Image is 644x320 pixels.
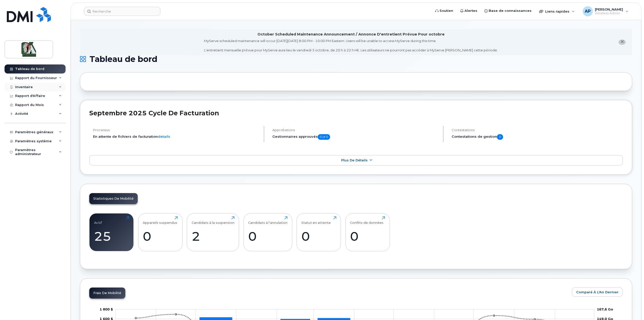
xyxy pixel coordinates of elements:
[143,229,178,244] div: 0
[93,134,259,139] li: En attente de fichiers de facturation
[572,288,623,297] button: Comparé à l'An Dernier
[94,216,102,225] div: Actif
[272,134,439,140] h5: Gestionnaires approuvés
[341,158,368,162] span: Plus de détails
[100,307,113,311] tspan: 1 800 $
[576,290,619,295] span: Comparé à l'An Dernier
[248,216,287,248] a: Candidats à l'annulation0
[192,229,235,244] div: 2
[143,216,177,225] div: Appareils suspendus
[497,134,503,140] span: 0
[350,216,385,248] a: Conflits de données0
[192,216,235,248] a: Candidats à la suspension2
[350,229,385,244] div: 0
[597,307,613,311] tspan: 167,6 Go
[301,229,336,244] div: 0
[619,40,626,45] button: close notification
[100,307,113,311] g: 0 $
[94,216,129,248] a: Actif25
[248,229,287,244] div: 0
[318,134,330,140] span: 0 of 0
[350,216,384,225] div: Conflits de données
[90,55,157,63] span: Tableau de bord
[93,128,259,132] h4: Processus
[301,216,336,248] a: Statut en attente0
[192,216,235,225] div: Candidats à la suspension
[272,128,439,132] h4: Approbations
[204,39,498,53] div: MyServe scheduled maintenance will occur [DATE][DATE] 8:00 PM - 10:00 PM Eastern. Users will be u...
[248,216,287,225] div: Candidats à l'annulation
[158,134,170,138] a: details
[143,216,178,248] a: Appareils suspendus0
[452,128,623,132] h4: Contestations
[89,109,623,117] h2: septembre 2025 Cycle de facturation
[452,134,623,140] h5: Contestations de gestion
[94,229,129,244] div: 25
[301,216,331,225] div: Statut en attente
[257,32,445,37] div: October Scheduled Maintenance Announcement / Annonce D'entretient Prévue Pour octobre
